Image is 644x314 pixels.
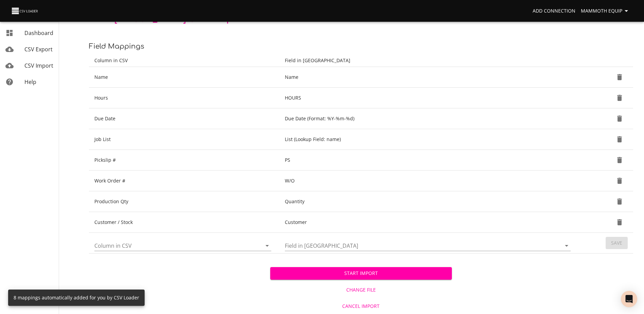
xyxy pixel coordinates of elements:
[89,150,279,171] td: Pickslip #
[562,241,571,250] button: Open
[279,171,579,191] td: W/O
[24,62,53,69] span: CSV Import
[611,152,628,168] button: Delete
[611,131,628,147] button: Delete
[270,267,452,280] button: Start Import
[279,212,579,233] td: Customer
[24,78,36,86] span: Help
[11,6,39,16] img: CSV Loader
[273,302,449,311] span: Cancel Import
[262,241,272,250] button: Open
[273,286,449,294] span: Change File
[279,129,579,150] td: List (Lookup Field: name)
[279,150,579,171] td: PS
[279,67,579,88] td: Name
[611,214,628,230] button: Delete
[611,110,628,127] button: Delete
[14,292,139,304] div: 8 mappings automatically added for you by CSV Loader
[89,191,279,212] td: Production Qty
[533,7,575,15] span: Add Connection
[279,54,579,67] th: Field in [GEOGRAPHIC_DATA]
[279,88,579,108] td: HOURS
[89,42,144,50] span: Field Mappings
[621,291,637,307] div: Open Intercom Messenger
[89,88,279,108] td: Hours
[581,7,630,15] span: Mammoth Equip
[24,46,53,53] span: CSV Export
[611,90,628,106] button: Delete
[270,284,452,296] button: Change File
[611,69,628,85] button: Delete
[530,5,578,17] a: Add Connection
[279,191,579,212] td: Quantity
[276,269,446,278] span: Start Import
[24,29,53,37] span: Dashboard
[611,173,628,189] button: Delete
[270,300,452,313] button: Cancel Import
[89,54,279,67] th: Column in CSV
[89,108,279,129] td: Due Date
[611,193,628,210] button: Delete
[89,67,279,88] td: Name
[89,171,279,191] td: Work Order #
[279,108,579,129] td: Due Date (Format: %Y-%m-%d)
[578,5,633,17] button: Mammoth Equip
[89,129,279,150] td: Job List
[89,212,279,233] td: Customer / Stock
